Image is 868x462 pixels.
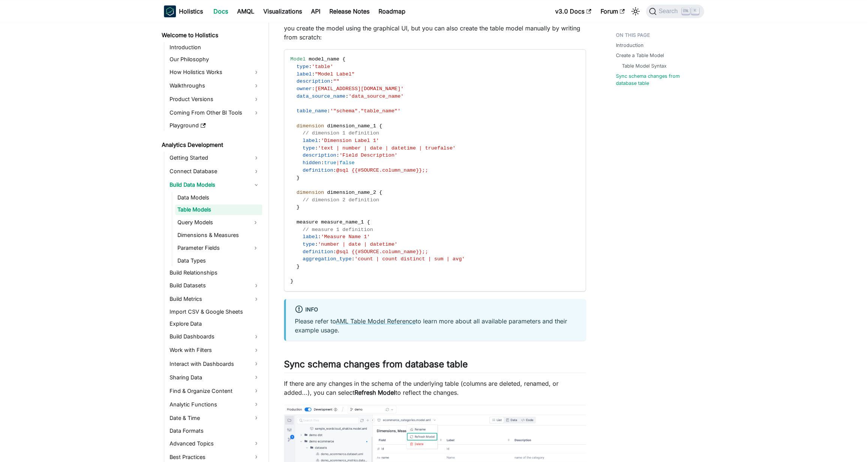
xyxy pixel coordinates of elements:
[324,160,336,166] span: true
[284,379,586,397] p: If there are any changes in the schema of the underlying table (columns are deleted, renamed, or ...
[167,93,262,105] a: Product Versions
[303,234,318,240] span: label
[616,72,700,87] a: Sync schema changes from database table
[354,256,465,262] span: 'count | count distinct | sum | avg'
[296,94,345,99] span: data_source_name
[345,94,348,99] span: :
[379,190,382,195] span: {
[296,190,324,195] span: dimension
[167,179,262,191] a: Build Data Models
[249,242,262,254] button: Expand sidebar category 'Parameter Fields'
[315,242,318,247] span: :
[551,5,596,17] a: v3.0 Docs
[318,242,397,247] span: 'number | date | datetime'
[167,385,262,397] a: Find & Organize Content
[691,8,699,14] kbd: K
[318,145,455,151] span: 'text | number | date | datetime | truefalse'
[303,242,315,247] span: type
[351,256,354,262] span: :
[164,5,203,17] a: HolisticsHolistics
[295,317,577,335] p: Please refer to to learn more about all available parameters and their example usage.
[315,145,318,151] span: :
[336,152,339,158] span: :
[167,54,262,65] a: Our Philosophy
[303,130,379,136] span: // dimension 1 definition
[646,5,704,18] button: Search (Ctrl+K)
[167,344,262,356] a: Work with Filters
[321,219,364,225] span: measure_name_1
[167,66,262,78] a: How Holistics Works
[284,359,586,373] h2: Sync schema changes from database table
[175,242,249,254] a: Parameter Fields
[367,219,370,225] span: {
[348,94,404,99] span: 'data_source_name'
[321,138,379,143] span: 'Dimension Label 1'
[167,42,262,53] a: Introduction
[336,160,339,166] span: |
[303,168,333,173] span: definition
[309,64,312,69] span: :
[296,123,324,129] span: dimension
[249,216,262,228] button: Expand sidebar category 'Query Models'
[303,138,318,143] span: label
[303,256,352,262] span: aggregation_type
[179,7,203,16] b: Holistics
[296,79,330,84] span: description
[333,168,336,173] span: :
[259,5,306,17] a: Visualizations
[318,234,321,240] span: :
[342,56,345,62] span: {
[303,197,379,203] span: // dimension 2 definition
[175,230,262,240] a: Dimensions & Measures
[354,389,395,396] strong: Refresh Model
[379,123,382,129] span: {
[303,227,373,233] span: // measure 1 definition
[296,86,312,92] span: owner
[159,140,262,150] a: Analytics Development
[306,5,325,17] a: API
[629,5,641,17] button: Switch between dark and light mode (currently light mode)
[156,23,269,462] nav: Docs sidebar
[175,204,262,215] a: Table Models
[296,264,299,269] span: }
[596,5,629,17] a: Forum
[167,371,262,383] a: Sharing Data
[321,234,370,240] span: 'Measure Name 1'
[296,71,312,77] span: label
[295,305,577,315] div: info
[339,160,355,166] span: false
[167,80,262,92] a: Walkthroughs
[167,279,262,291] a: Build Datasets
[318,138,321,143] span: :
[296,175,299,181] span: }
[303,160,321,166] span: hidden
[616,42,644,49] a: Introduction
[656,8,682,15] span: Search
[290,278,293,284] span: }
[327,108,330,114] span: :
[284,15,586,42] p: Below is a sample of how the Table Model syntax will look like. All of these codes will be genera...
[175,216,249,228] a: Query Models
[321,160,324,166] span: :
[330,108,401,114] span: '"schema"."table_name"'
[622,62,667,69] a: Table Model Syntax
[167,267,262,278] a: Build Relationships
[333,79,339,84] span: ""
[175,255,262,266] a: Data Types
[167,425,262,436] a: Data Formats
[336,317,416,325] a: AML Table Model Reference
[167,306,262,317] a: Import CSV & Google Sheets
[325,5,374,17] a: Release Notes
[336,249,428,255] span: @sql {{#SOURCE.column_name}};;
[167,107,262,119] a: Coming From Other BI Tools
[327,190,376,195] span: dimension_name_2
[167,293,262,305] a: Build Metrics
[167,331,262,343] a: Build Dashboards
[167,358,262,370] a: Interact with Dashboards
[303,152,336,158] span: description
[315,71,354,77] span: "Model Label"
[312,86,315,92] span: :
[159,30,262,41] a: Welcome to Holistics
[315,86,404,92] span: [EMAIL_ADDRESS][DOMAIN_NAME]'
[296,108,327,114] span: table_name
